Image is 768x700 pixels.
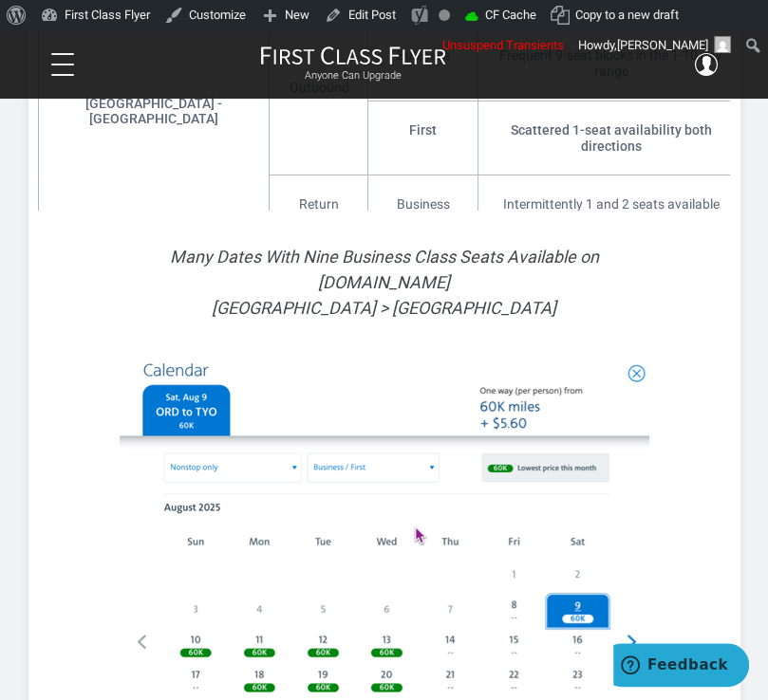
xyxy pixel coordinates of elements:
a: Unsuspend Transients [436,30,571,61]
img: First Class Flyer [260,46,446,65]
em: Many Dates With Nine Business Class Seats Available on [DOMAIN_NAME] [GEOGRAPHIC_DATA] > [GEOGRAP... [170,247,599,318]
td: Outbound [270,27,368,175]
a: First Class FlyerAnyone Can Upgrade [260,46,446,83]
strong: [GEOGRAPHIC_DATA] - [GEOGRAPHIC_DATA] [85,96,222,127]
span: Unsuspend Transients [442,38,564,52]
strong: Scattered 1-seat availability both directions [510,122,711,154]
strong: First [409,122,437,138]
td: Intermittently 1 and 2 seats available [478,175,743,234]
span: [PERSON_NAME] [617,38,708,52]
td: Business [368,175,478,234]
iframe: Opens a widget where you can find more information [613,643,749,691]
small: Anyone Can Upgrade [260,69,446,83]
td: Return [270,175,368,234]
a: Howdy,[PERSON_NAME] [571,30,739,61]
